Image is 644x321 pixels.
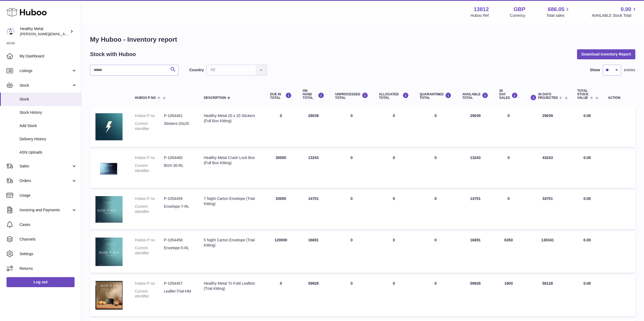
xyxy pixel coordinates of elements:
td: 34701 [523,191,572,229]
td: 13243 [297,150,330,188]
td: 14701 [297,191,330,229]
span: 0 [434,238,437,242]
td: 29039 [297,108,330,147]
span: entries [624,67,635,73]
img: product image [95,113,123,140]
img: product image [95,281,123,310]
img: product image [95,155,123,181]
span: [PERSON_NAME][EMAIL_ADDRESS][DOMAIN_NAME] [20,32,109,36]
span: Settings [20,251,77,257]
td: 58128 [523,275,572,316]
td: 130341 [523,232,572,273]
div: AVAILABLE Total [462,92,488,100]
dt: Current identifier [135,204,164,214]
span: 30 DAYS PROJECTED [538,93,558,100]
span: Huboo P no [135,96,156,100]
span: Returns [20,266,77,271]
dt: Current identifier [135,121,164,131]
span: Stock [20,97,77,102]
td: 59928 [297,275,330,316]
h1: My Huboo - Inventory report [90,35,635,44]
td: 59928 [457,275,494,316]
button: Download Inventory Report [577,49,635,59]
td: 0 [330,232,374,273]
span: Total sales [546,13,571,18]
a: Log out [7,277,75,287]
div: Healthy Metal 20 x 20 Stickers (Full Box Kitting) [204,113,259,124]
span: 0 [434,155,437,160]
td: 1800 [494,275,523,316]
dt: Current identifier [135,245,164,256]
img: jose@healthy-metal.com [7,27,15,35]
div: ON HAND Total [303,89,324,100]
span: Usage [20,193,77,198]
td: 16691 [297,232,330,273]
span: Total stock value [577,89,589,100]
td: 0 [494,191,523,229]
dt: Huboo P no [135,196,164,201]
span: 0.00 [621,6,631,13]
dd: Leaflet-Trial-HM [164,289,193,299]
span: Channels [20,237,77,242]
td: 0 [374,108,414,147]
td: 0 [374,191,414,229]
div: Healthy Metal Tri Fold Leaflets (Trial Kitting) [204,281,259,291]
dd: BOX-30-RL [164,163,193,173]
td: 13243 [457,150,494,188]
dd: Envelope-7-RL [164,204,193,214]
img: product image [95,238,123,266]
span: ASN Uploads [20,150,77,155]
span: Sales [20,164,71,169]
dd: Envelope-5-RL [164,245,193,256]
td: 30000 [265,150,297,188]
td: 14701 [457,191,494,229]
span: AVAILABLE Stock Total [592,13,637,18]
span: 0.00 [584,196,591,201]
td: 43243 [523,150,572,188]
span: Delivery History [20,137,77,142]
span: 0 [434,114,437,118]
dt: Current identifier [135,289,164,299]
div: UNPROCESSED Total [335,92,368,100]
dt: Huboo P no [135,113,164,118]
a: 686.05 Total sales [546,6,571,18]
td: 29039 [457,108,494,147]
td: 6350 [494,232,523,273]
span: 0.00 [584,155,591,160]
dd: P-1054457 [164,281,193,286]
span: 0 [434,281,437,286]
h2: Stock with Huboo [90,51,136,58]
td: 0 [494,150,523,188]
strong: GBP [514,6,525,13]
dt: Huboo P no [135,238,164,243]
span: Invoicing and Payments [20,207,71,213]
div: 30 DAY SALES [499,89,518,100]
span: 0.00 [584,114,591,118]
div: 7 Night Carton Envelope (Trial Kitting) [204,196,259,206]
td: 0 [265,275,297,316]
div: Action [608,96,630,100]
dd: Stickers-20x20 [164,121,193,131]
dd: P-1054460 [164,155,193,160]
label: Country [189,67,204,73]
td: 120000 [265,232,297,273]
div: Healthy Metal [20,26,69,37]
td: 0 [330,108,374,147]
span: Add Stock [20,123,77,128]
td: 0 [374,150,414,188]
div: ALLOCATED Total [379,92,409,100]
td: 0 [330,191,374,229]
td: 0 [494,108,523,147]
td: 0 [374,275,414,316]
dd: P-1054459 [164,196,193,201]
td: 0 [265,108,297,147]
span: 0 [434,196,437,201]
td: 0 [330,150,374,188]
div: 5 Night Carton Envelope (Trial Kitting) [204,238,259,248]
td: 0 [330,275,374,316]
dd: P-1054461 [164,113,193,118]
div: Huboo Ref [471,13,489,18]
div: Healthy Metal Crash Lock Box (Full Box Kitting) [204,155,259,166]
dt: Huboo P no [135,281,164,286]
dd: P-1054458 [164,238,193,243]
